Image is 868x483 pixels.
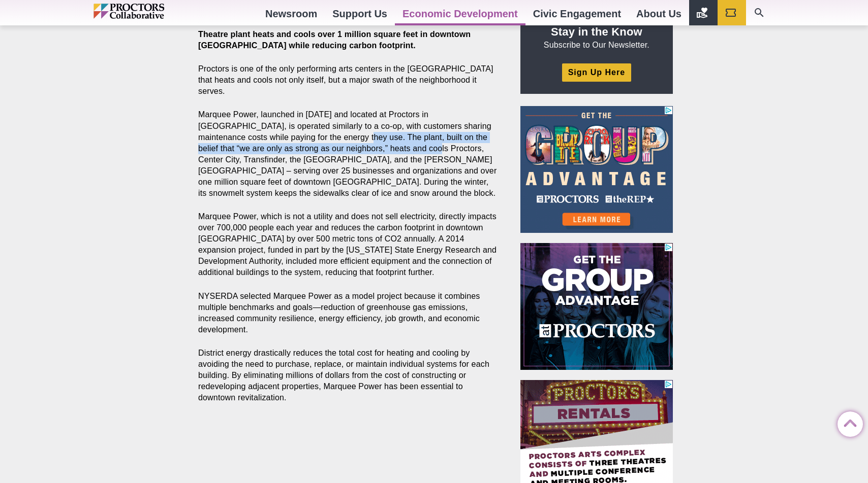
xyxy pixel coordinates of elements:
img: Proctors logo [94,4,208,19]
p: District energy drastically reduces the total cost for heating and cooling by avoiding the need t... [198,348,497,403]
p: Marquee Power, launched in [DATE] and located at Proctors in [GEOGRAPHIC_DATA], is operated simil... [198,109,497,199]
a: Sign Up Here [562,63,631,81]
p: Subscribe to Our Newsletter. [533,24,661,51]
p: NYSERDA selected Marquee Power as a model project because it combines multiple benchmarks and goa... [198,291,497,335]
p: Marquee Power, which is not a utility and does not sell electricity, directly impacts over 700,00... [198,211,497,278]
strong: Theatre plant heats and cools over 1 million square feet in downtown [GEOGRAPHIC_DATA] while redu... [198,30,471,50]
strong: Stay in the Know [551,25,642,38]
iframe: Advertisement [520,106,673,233]
iframe: Advertisement [520,243,673,370]
p: Proctors is one of the only performing arts centers in the [GEOGRAPHIC_DATA] that heats and cools... [198,63,497,97]
a: Back to Top [838,412,858,432]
